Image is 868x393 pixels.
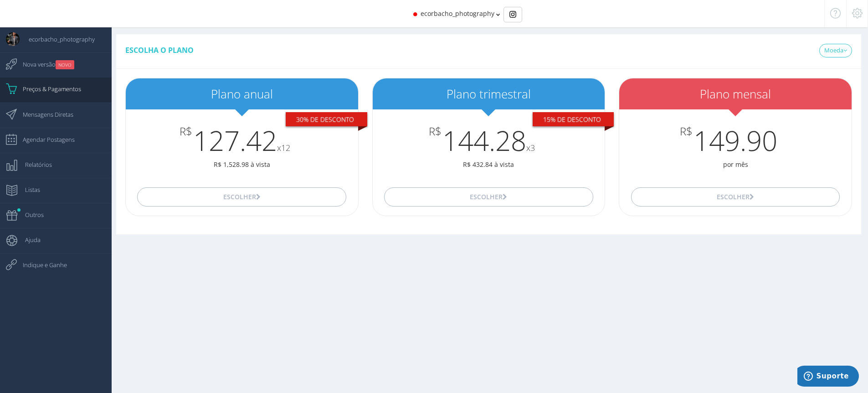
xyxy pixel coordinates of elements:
button: Escolher [631,187,840,207]
div: 30% De desconto [286,112,367,127]
span: Agendar Postagens [14,128,75,151]
small: x3 [526,142,535,153]
span: R$ [180,125,192,137]
h2: Plano trimestral [373,88,605,101]
button: Escolher [384,187,593,207]
small: x12 [277,142,290,153]
p: R$ 1,528.98 à vista [126,160,358,169]
span: Ajuda [16,228,41,251]
p: por mês [619,160,852,169]
a: Moeda [819,44,852,57]
span: ecorbacho_photography [20,28,95,51]
span: ecorbacho_photography [421,9,494,18]
span: Preços & Pagamentos [14,78,81,100]
span: Outros [16,203,44,226]
span: R$ [429,125,442,137]
button: Escolher [137,187,346,207]
div: Basic example [503,7,522,22]
h2: Plano mensal [619,88,852,101]
span: Nova versão [14,53,74,76]
p: R$ 432.84 à vista [373,160,605,169]
span: R$ [680,125,693,137]
span: Escolha o plano [125,45,194,55]
span: Mensagens Diretas [14,103,73,126]
img: Instagram_simple_icon.svg [509,11,516,18]
h3: 149.90 [619,125,852,155]
img: User Image [6,32,20,46]
div: 15% De desconto [533,112,614,127]
h3: 127.42 [126,125,358,155]
iframe: Abre um widget para que você possa encontrar mais informações [797,366,859,388]
small: NOVO [56,60,74,69]
h3: 144.28 [373,125,605,155]
h2: Plano anual [126,88,358,101]
span: Relatórios [16,153,52,176]
span: Indique e Ganhe [14,253,67,276]
span: Listas [16,178,40,201]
